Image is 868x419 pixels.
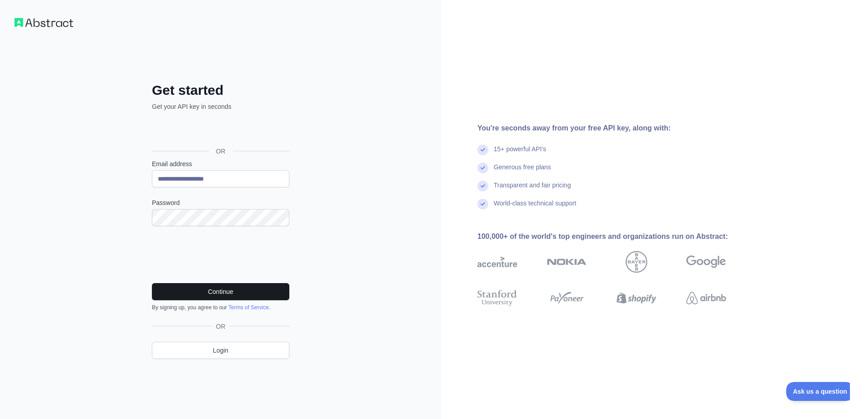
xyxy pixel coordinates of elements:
div: 15+ powerful API's [494,144,546,163]
img: bayer [626,251,647,273]
p: Get your API key in seconds [152,102,289,111]
img: check mark [477,181,488,191]
div: 100,000+ of the world's top engineers and organizations run on Abstract: [477,231,755,242]
img: payoneer [547,288,587,308]
span: OR [209,147,233,156]
img: accenture [477,251,517,273]
img: Workflow [14,18,73,27]
img: check mark [477,163,488,173]
div: World-class technical support [494,199,576,217]
div: By signing up, you agree to our . [152,304,289,311]
img: airbnb [686,288,726,308]
iframe: Toggle Customer Support [786,382,850,401]
a: Terms of Service [228,304,269,311]
label: Password [152,198,289,207]
div: Transparent and fair pricing [494,181,571,199]
iframe: Pulsante Accedi con Google [147,121,292,141]
iframe: reCAPTCHA [152,237,289,272]
img: check mark [477,199,488,209]
img: google [686,251,726,273]
div: You're seconds away from your free API key, along with: [477,123,755,134]
img: shopify [617,288,656,308]
img: check mark [477,144,488,155]
img: stanford university [477,288,517,308]
button: Continue [152,283,289,300]
div: Generous free plans [494,163,551,181]
span: OR [212,322,229,331]
div: Accedi con Google. Si apre in una nuova scheda [152,121,288,141]
img: nokia [547,251,587,273]
a: Login [152,342,289,359]
label: Email address [152,159,289,168]
h2: Get started [152,82,289,98]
